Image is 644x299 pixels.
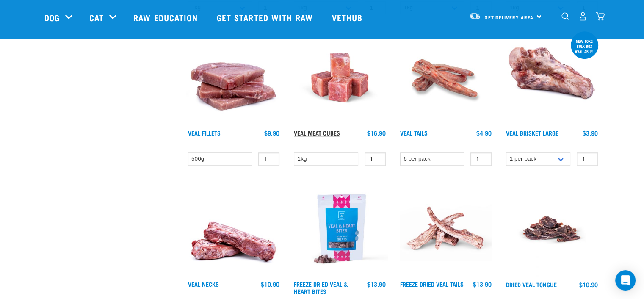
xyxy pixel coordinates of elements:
img: home-icon-1@2x.png [561,12,569,20]
img: Stack Of Raw Veal Fillets [186,30,282,126]
input: 1 [577,152,598,166]
img: Raw Essentials Freeze Dried Veal & Heart Bites Treats [292,181,388,277]
img: 1231 Veal Necks 4pp 01 [186,181,282,277]
a: Veal Fillets [188,131,221,134]
a: Veal Tails [400,131,428,134]
div: $10.90 [261,281,279,288]
div: $10.90 [579,281,598,288]
img: home-icon@2x.png [596,12,605,21]
img: Veal Meat Cubes8454 [292,30,388,126]
div: new 10kg bulk box available! [571,35,598,58]
a: Vethub [323,0,373,34]
a: Veal Meat Cubes [294,131,340,134]
div: Open Intercom Messenger [615,270,636,291]
img: Veal Tails [398,30,494,126]
input: 1 [258,152,279,166]
div: $3.90 [583,130,598,136]
input: 1 [365,152,386,166]
a: Cat [89,11,104,24]
img: 1205 Veal Brisket 1pp 01 [504,30,600,126]
a: Veal Brisket Large [506,131,558,134]
div: $4.90 [476,130,492,136]
a: Veal Necks [188,282,219,285]
input: 1 [470,152,492,166]
a: Dried Veal Tongue [506,283,557,286]
img: van-moving.png [469,12,481,20]
div: $16.90 [367,130,386,136]
img: user.png [578,12,587,21]
a: Freeze Dried Veal & Heart Bites [294,282,348,292]
span: Set Delivery Area [485,16,534,19]
div: $13.90 [367,281,386,288]
a: Freeze Dried Veal Tails [400,282,464,285]
div: $13.90 [473,281,492,288]
a: Dog [44,11,60,24]
img: FD Veal Tail White Background [398,181,494,277]
div: $9.90 [264,130,279,136]
a: Get started with Raw [208,0,323,34]
img: Veal tongue [504,181,600,277]
a: Raw Education [125,0,208,34]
